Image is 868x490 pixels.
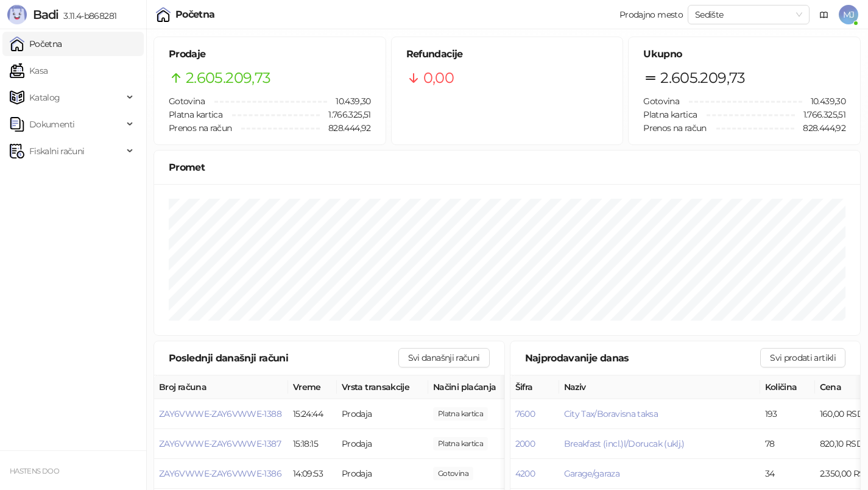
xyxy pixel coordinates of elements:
th: Vreme [288,375,337,399]
h5: Refundacije [406,47,609,62]
td: 193 [760,399,815,429]
span: Platna kartica [169,109,222,120]
button: ZAY6VWWE-ZAY6VWWE-1387 [159,438,281,449]
th: Načini plaćanja [428,375,550,399]
span: 10.119,30 [433,467,473,480]
span: 1.766.325,51 [320,108,370,121]
button: ZAY6VWWE-ZAY6VWWE-1388 [159,408,281,419]
div: Poslednji današnji računi [169,350,398,366]
span: Katalog [29,85,60,110]
span: Platna kartica [643,109,697,120]
div: Početna [175,10,215,20]
span: Gotovina [169,96,205,107]
td: 14:09:53 [288,459,337,489]
td: 15:18:15 [288,429,337,459]
span: 390,00 [433,407,488,421]
span: 3.11.4-b868281 [58,10,116,21]
span: 10.439,30 [327,94,370,108]
button: 4200 [515,468,535,479]
a: Početna [10,32,62,56]
button: City Tax/Boravisna taksa [564,408,658,419]
span: 2.605.209,73 [660,66,745,90]
span: 0,00 [423,66,454,90]
span: 1.766.325,51 [795,108,845,121]
span: Prenos na račun [169,122,231,133]
span: Gotovina [643,96,679,107]
h5: Prodaje [169,47,371,62]
button: Garage/garaza [564,468,620,479]
td: 34 [760,459,815,489]
h5: Ukupno [643,47,845,62]
a: Kasa [10,59,48,83]
div: Promet [169,160,845,175]
span: Sedište [695,5,802,24]
button: Svi prodati artikli [760,348,845,367]
span: 2.605.209,73 [186,66,270,90]
span: Fiskalni računi [29,139,84,163]
small: HASTENS DOO [10,467,59,475]
th: Vrsta transakcije [337,375,428,399]
td: Prodaja [337,459,428,489]
span: 828.444,92 [320,121,371,135]
span: 23.753,64 [433,437,488,450]
span: 828.444,92 [794,121,845,135]
span: Badi [33,7,58,22]
span: Dokumenti [29,112,74,137]
div: Najprodavanije danas [525,350,761,366]
td: 78 [760,429,815,459]
th: Količina [760,375,815,399]
th: Šifra [510,375,559,399]
div: Prodajno mesto [619,10,683,19]
th: Broj računa [154,375,288,399]
a: Dokumentacija [814,5,834,24]
td: 15:24:44 [288,399,337,429]
img: Logo [7,5,27,24]
td: Prodaja [337,399,428,429]
td: Prodaja [337,429,428,459]
span: MJ [839,5,858,24]
th: Naziv [559,375,760,399]
button: ZAY6VWWE-ZAY6VWWE-1386 [159,468,281,479]
button: Svi današnji računi [398,348,490,367]
button: 2000 [515,438,535,449]
button: 7600 [515,408,535,419]
span: Prenos na račun [643,122,706,133]
span: 10.439,30 [802,94,845,108]
button: Breakfast (incl.)l/Dorucak (uklj.) [564,438,685,449]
